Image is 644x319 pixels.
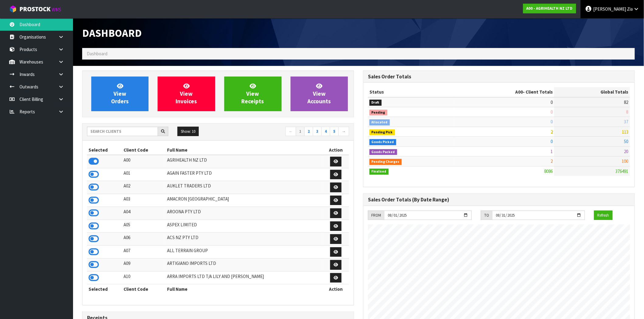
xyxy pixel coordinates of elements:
td: ARRA IMPORTS LTD T/A LILY AND [PERSON_NAME] [166,271,323,284]
td: ARTIGIANO IMPORTS LTD [166,259,323,272]
th: Global Totals [554,87,630,97]
td: ACS NZ PTY LTD [166,233,323,246]
th: Full Name [166,145,323,155]
span: 376491 [616,168,628,174]
span: View Accounts [307,82,331,105]
td: AUKLET TRADERS LTD [166,181,323,194]
span: 100 [622,158,628,164]
span: Dashboard [82,26,142,39]
span: A00 [515,89,523,95]
small: WMS [52,7,61,12]
th: Action [323,284,349,294]
span: View Receipts [242,82,264,105]
a: 2 [304,127,313,136]
nav: Page navigation [222,127,349,137]
span: Allocated [369,119,390,125]
a: → [338,127,349,136]
span: 0 [551,139,553,144]
span: 20 [624,149,628,154]
th: Status [368,87,455,97]
input: Search clients [87,127,158,136]
span: 50 [624,139,628,144]
td: A05 [122,220,166,233]
span: View Orders [111,82,129,105]
span: Finalised [369,169,389,175]
span: [PERSON_NAME] [593,6,626,12]
span: 82 [624,99,628,105]
td: A06 [122,233,166,246]
button: Show: 10 [177,127,199,136]
td: AGRIHEALTH NZ LTD [166,155,323,168]
td: A03 [122,194,166,207]
span: Draft [369,100,382,106]
span: View Invoices [176,82,197,105]
a: ViewInvoices [158,77,215,111]
strong: A00 - AGRIHEALTH NZ LTD [527,6,573,11]
span: Zia [627,6,633,12]
div: TO [481,211,492,220]
span: Pending Charges [369,159,402,165]
td: A04 [122,207,166,220]
span: 8086 [544,168,553,174]
span: 2 [551,158,553,164]
td: A07 [122,245,166,259]
span: Pending [369,110,387,116]
th: - Client Totals [455,87,555,97]
td: AMACRON [GEOGRAPHIC_DATA] [166,194,323,207]
th: Client Code [122,145,166,155]
h3: Sales Order Totals (By Date Range) [368,197,630,203]
a: 3 [313,127,322,136]
td: A09 [122,259,166,272]
span: 0 [551,119,553,125]
h3: Sales Order Totals [368,74,630,80]
th: Selected [87,145,122,155]
span: 1 [551,149,553,154]
th: Action [323,145,349,155]
span: 0 [551,109,553,115]
td: ALL TERRAIN GROUP [166,245,323,259]
th: Selected [87,284,122,294]
td: ASPEX LIMITED [166,220,323,233]
td: A10 [122,271,166,284]
a: ViewAccounts [291,77,348,111]
a: 1 [296,127,305,136]
span: 2 [551,129,553,135]
a: 5 [330,127,339,136]
span: 8 [626,109,628,115]
a: A00 - AGRIHEALTH NZ LTD [523,4,576,13]
span: Goods Picked [369,139,396,145]
a: ViewReceipts [224,77,282,111]
button: Refresh [594,211,613,220]
span: Pending Pick [369,129,395,135]
a: ViewOrders [91,77,149,111]
div: FROM [368,211,384,220]
td: AGAIN FASTER PTY LTD [166,168,323,181]
a: ← [285,127,296,136]
a: 4 [321,127,330,136]
th: Full Name [166,284,323,294]
td: A00 [122,155,166,168]
img: cube-alt.png [9,5,17,13]
td: A01 [122,168,166,181]
span: ProStock [19,5,51,13]
td: A02 [122,181,166,194]
span: 37 [624,119,628,125]
span: 113 [622,129,628,135]
span: Goods Packed [369,149,397,155]
td: AROONA PTY LTD [166,207,323,220]
span: 0 [551,99,553,105]
th: Client Code [122,284,166,294]
span: Dashboard [87,51,107,57]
